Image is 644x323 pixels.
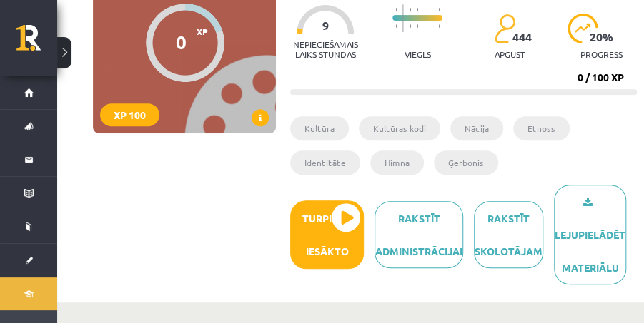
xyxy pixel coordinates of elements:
[290,39,361,59] p: Nepieciešamais laiks stundās
[513,116,570,140] li: Etnoss
[438,8,440,11] img: icon-short-line-57e1e144782c952c97e751825c79c345078a6d821885a25fce030b3d8c18986b.svg
[512,31,531,43] span: 444
[370,150,424,175] li: Himna
[434,150,498,175] li: Ģerbonis
[322,19,329,32] span: 9
[290,116,349,140] li: Kultūra
[100,103,159,126] div: XP 100
[197,26,208,36] span: XP
[424,8,425,11] img: icon-short-line-57e1e144782c952c97e751825c79c345078a6d821885a25fce030b3d8c18986b.svg
[395,24,397,28] img: icon-short-line-57e1e144782c952c97e751825c79c345078a6d821885a25fce030b3d8c18986b.svg
[176,31,187,53] div: 0
[290,150,360,175] li: Identitāte
[494,14,515,43] img: students-c634bb4e5e11cddfef0936a35e636f08e4e9abd3cc4e673bd6f9a4125e45ecb1.svg
[494,49,525,59] p: apgūst
[474,201,543,268] a: Rakstīt skolotājam
[554,185,626,284] a: Lejupielādēt materiālu
[417,24,418,28] img: icon-short-line-57e1e144782c952c97e751825c79c345078a6d821885a25fce030b3d8c18986b.svg
[417,8,418,11] img: icon-short-line-57e1e144782c952c97e751825c79c345078a6d821885a25fce030b3d8c18986b.svg
[450,116,503,140] li: Nācija
[405,49,431,59] p: Viegls
[410,24,411,28] img: icon-short-line-57e1e144782c952c97e751825c79c345078a6d821885a25fce030b3d8c18986b.svg
[395,8,397,11] img: icon-short-line-57e1e144782c952c97e751825c79c345078a6d821885a25fce030b3d8c18986b.svg
[410,8,411,11] img: icon-short-line-57e1e144782c952c97e751825c79c345078a6d821885a25fce030b3d8c18986b.svg
[375,201,463,268] a: Rakstīt administrācijai
[431,24,432,28] img: icon-short-line-57e1e144782c952c97e751825c79c345078a6d821885a25fce030b3d8c18986b.svg
[16,25,57,61] a: Rīgas 1. Tālmācības vidusskola
[438,24,440,28] img: icon-short-line-57e1e144782c952c97e751825c79c345078a6d821885a25fce030b3d8c18986b.svg
[568,14,598,43] img: icon-progress-161ccf0a02000e728c5f80fcf4c31c7af3da0e1684b2b1d7c360e028c24a22f1.svg
[402,4,404,32] img: icon-long-line-d9ea69661e0d244f92f715978eff75569469978d946b2353a9bb055b3ed8787d.svg
[359,116,440,140] li: Kultūras kodi
[580,49,623,59] p: progress
[290,200,364,269] button: Turpināt iesākto
[424,24,425,28] img: icon-short-line-57e1e144782c952c97e751825c79c345078a6d821885a25fce030b3d8c18986b.svg
[590,31,614,43] span: 20 %
[431,8,432,11] img: icon-short-line-57e1e144782c952c97e751825c79c345078a6d821885a25fce030b3d8c18986b.svg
